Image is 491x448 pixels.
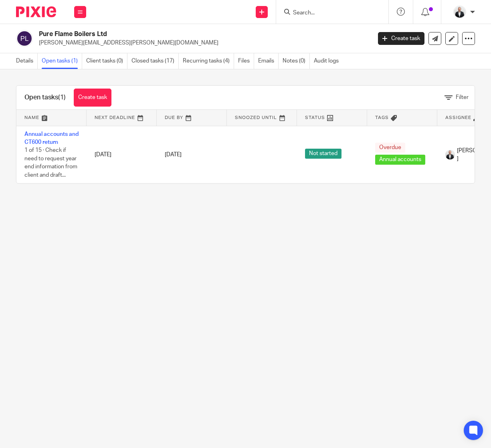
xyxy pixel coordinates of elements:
a: Create task [378,32,424,45]
img: _SKY9589-Edit-2.jpeg [445,150,455,159]
input: Search [292,10,364,17]
span: Snoozed Until [235,115,277,120]
span: Status [305,115,325,120]
span: 1 of 15 · Check if need to request year end information from client and draft... [24,147,77,178]
span: (1) [58,94,66,101]
img: _SKY9589-Edit-2.jpeg [453,6,466,18]
span: [DATE] [165,152,182,157]
a: Emails [258,53,279,69]
a: Details [16,53,38,69]
a: Client tasks (0) [86,53,127,69]
a: Recurring tasks (4) [183,53,234,69]
a: Closed tasks (17) [131,53,179,69]
a: Create task [74,89,111,107]
a: Audit logs [314,53,343,69]
p: [PERSON_NAME][EMAIL_ADDRESS][PERSON_NAME][DOMAIN_NAME] [39,39,366,47]
span: Not started [305,149,341,159]
a: Files [238,53,254,69]
a: Notes (0) [283,53,310,69]
a: Annual accounts and CT600 return [24,131,79,145]
img: Pixie [16,6,56,17]
td: [DATE] [87,126,157,183]
h1: Open tasks [24,93,66,102]
span: Filter [456,95,469,100]
img: svg%3E [16,30,33,47]
span: Annual accounts [375,155,425,165]
span: Tags [375,115,389,120]
a: Open tasks (1) [42,53,82,69]
h2: Pure Flame Boilers Ltd [39,30,301,38]
span: Overdue [375,143,405,153]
